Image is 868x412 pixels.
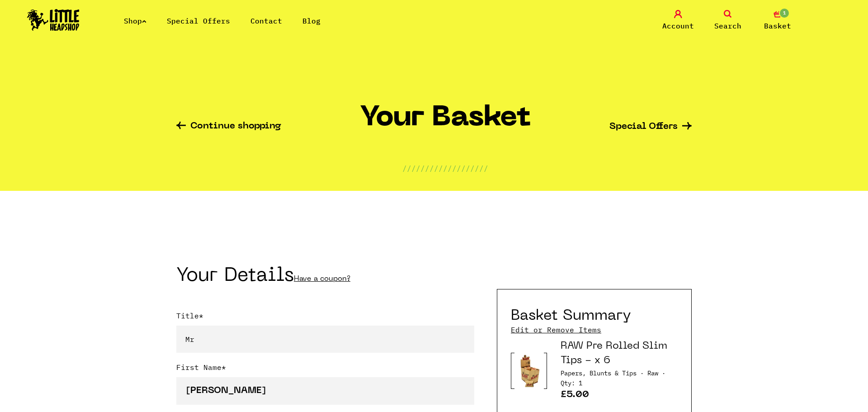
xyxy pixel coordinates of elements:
[514,352,544,389] img: Product
[705,10,750,31] a: Search
[124,16,146,25] a: Shop
[176,362,474,377] label: First Name
[561,390,678,402] p: £5.00
[294,275,350,283] a: Have a coupon?
[647,369,665,377] span: Brand
[511,325,601,335] a: Edit or Remove Items
[402,163,488,174] p: ///////////////////
[302,16,321,25] a: Blog
[609,122,692,132] a: Special Offers
[511,308,631,325] h2: Basket Summary
[561,379,582,387] span: Quantity
[250,16,282,25] a: Contact
[176,268,474,288] h2: Your Details
[662,20,694,31] span: Account
[561,341,667,365] a: RAW Pre Rolled Slim Tips - x 6
[176,310,474,326] label: Title
[764,20,791,31] span: Basket
[779,8,790,19] span: 1
[167,16,230,25] a: Special Offers
[714,20,741,31] span: Search
[360,103,531,140] h1: Your Basket
[561,369,644,377] span: Category
[176,122,281,132] a: Continue shopping
[27,9,80,31] img: Little Head Shop Logo
[755,10,800,31] a: 1 Basket
[176,377,474,405] input: First Name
